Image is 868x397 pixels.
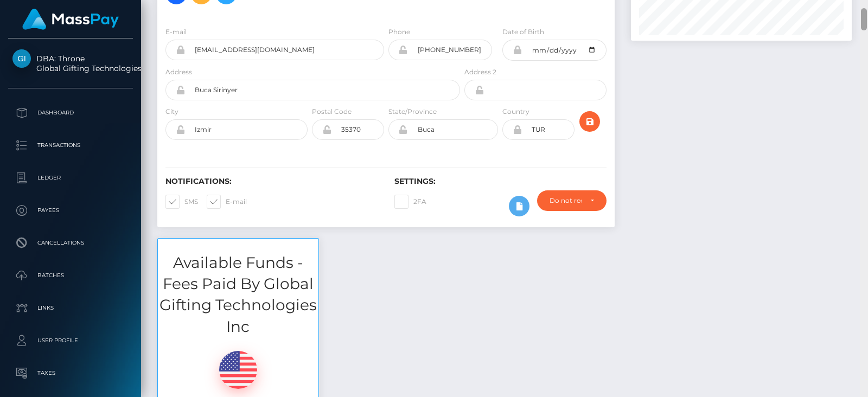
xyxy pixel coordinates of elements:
img: USD.png [219,351,257,389]
label: 2FA [394,195,426,209]
label: E-mail [207,195,247,209]
a: Links [8,294,133,322]
label: Country [502,107,529,117]
p: Cancellations [12,235,129,251]
h6: Settings: [394,177,607,186]
p: Taxes [12,365,129,381]
a: Dashboard [8,99,133,126]
div: Do not require [550,196,582,205]
a: Ledger [8,164,133,191]
img: MassPay Logo [22,9,119,30]
p: User Profile [12,332,129,349]
label: SMS [165,195,198,209]
button: Do not require [537,190,607,211]
label: Address 2 [464,67,496,77]
a: Transactions [8,132,133,159]
span: DBA: Throne Global Gifting Technologies Inc [8,54,133,73]
label: State/Province [388,107,437,117]
img: Global Gifting Technologies Inc [12,49,31,68]
p: Batches [12,267,129,284]
a: Taxes [8,360,133,387]
label: Phone [388,27,410,37]
h6: Notifications: [165,177,378,186]
p: Ledger [12,170,129,186]
label: Postal Code [312,107,352,117]
label: Date of Birth [502,27,544,37]
label: E-mail [165,27,187,37]
label: Address [165,67,192,77]
p: Transactions [12,137,129,153]
a: Batches [8,262,133,289]
p: Payees [12,202,129,219]
p: Dashboard [12,105,129,121]
a: User Profile [8,327,133,354]
h3: Available Funds - Fees Paid By Global Gifting Technologies Inc [158,252,318,337]
a: Payees [8,197,133,224]
p: Links [12,300,129,316]
a: Cancellations [8,229,133,257]
label: City [165,107,178,117]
